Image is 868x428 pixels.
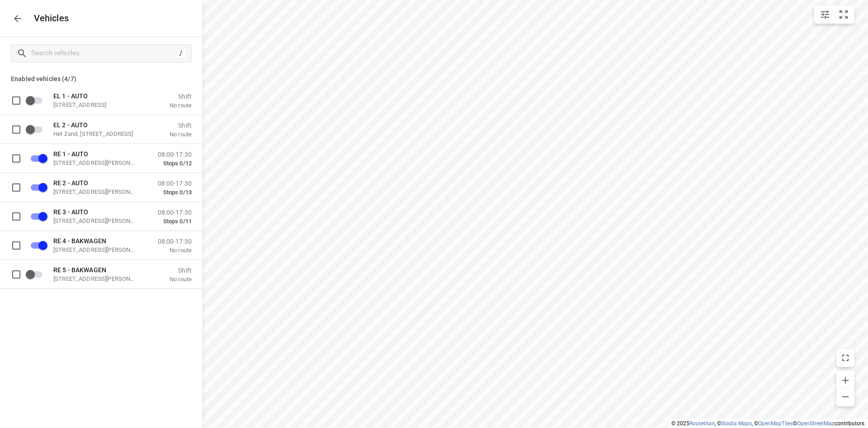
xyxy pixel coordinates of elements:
[721,420,752,427] a: Stadia Maps
[53,237,106,244] span: RE 4 - BAKWAGEN
[25,236,48,254] span: Disable
[170,266,192,274] p: Shift
[158,150,192,158] p: 08:00-17:30
[53,246,144,253] p: [STREET_ADDRESS][PERSON_NAME]
[25,265,48,283] span: Enable
[53,266,106,273] span: RE 5 - BAKWAGEN
[25,207,48,225] span: Disable
[25,149,48,167] span: Disable
[53,179,88,186] span: RE 2 - AUTO
[27,13,69,24] p: Vehicles
[53,150,88,157] span: RE 1 - AUTO
[170,130,192,138] p: No route
[31,46,176,60] input: Search vehicles
[689,420,715,427] a: Routetitan
[158,179,192,187] p: 08:00-17:30
[53,275,144,282] p: [STREET_ADDRESS][PERSON_NAME]
[814,5,854,24] div: small contained button group
[53,159,144,166] p: [STREET_ADDRESS][PERSON_NAME]
[25,120,48,138] span: Enable
[53,130,144,137] p: Het Zand, [STREET_ADDRESS]
[158,208,192,216] p: 08:00-17:30
[170,92,192,100] p: Shift
[53,101,144,108] p: [STREET_ADDRESS]
[758,420,793,427] a: OpenMapTiles
[53,92,88,99] span: EL 1 - AUTO
[158,188,192,196] p: Stops 0/13
[158,217,192,225] p: Stops 0/11
[835,5,853,24] button: Fit zoom
[53,188,144,195] p: [STREET_ADDRESS][PERSON_NAME]
[170,275,192,283] p: No route
[158,237,192,245] p: 08:00-17:30
[176,48,186,58] div: /
[53,208,88,215] span: RE 3 - AUTO
[158,246,192,254] p: No route
[53,121,88,128] span: EL 2 - AUTO
[170,101,192,109] p: No route
[671,420,864,427] li: © 2025 , © , © © contributors
[25,91,48,109] span: Enable
[797,420,835,427] a: OpenStreetMap
[53,217,144,224] p: [STREET_ADDRESS][PERSON_NAME]
[158,159,192,167] p: Stops 0/12
[170,121,192,129] p: Shift
[25,178,48,196] span: Disable
[816,5,834,24] button: Map settings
